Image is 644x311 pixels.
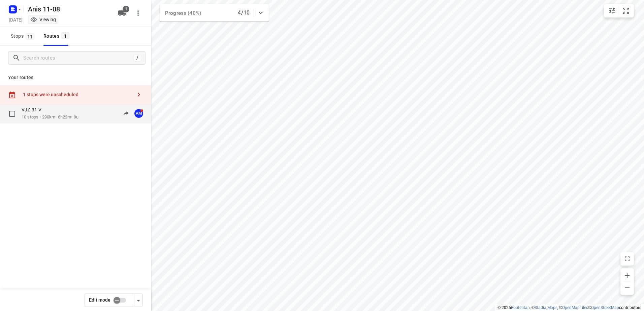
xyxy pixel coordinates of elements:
div: You are currently in view mode. To make any changes, go to edit project. [30,16,56,23]
p: Your routes [8,74,143,81]
button: Send to driver [119,107,133,120]
input: Search routes [23,53,134,63]
a: Stadia Maps [535,305,557,310]
li: © 2025 , © , © © contributors [497,305,641,310]
span: Progress (40%) [165,10,201,16]
p: 4/10 [238,9,250,17]
span: Stops [11,32,37,40]
p: VJZ-31-V [22,107,45,113]
button: Fit zoom [619,4,633,18]
button: More [131,6,145,20]
div: small contained button group [604,4,634,18]
span: Edit mode [89,297,110,303]
span: 11 [26,33,35,40]
a: Routetitan [511,305,530,310]
div: 1 stops were unscheduled [23,92,132,97]
p: 10 stops • 290km • 6h22m • 9u [22,114,78,120]
button: 1 [115,6,129,20]
button: Map settings [605,4,619,18]
div: Driver app settings [134,296,142,304]
span: 1 [123,6,129,12]
div: / [134,54,141,62]
a: OpenStreetMap [591,305,619,310]
span: 1 [61,32,69,39]
div: Routes [43,32,71,40]
span: Select [5,107,19,120]
a: OpenMapTiles [562,305,588,310]
div: Progress (40%)4/10 [160,4,269,22]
